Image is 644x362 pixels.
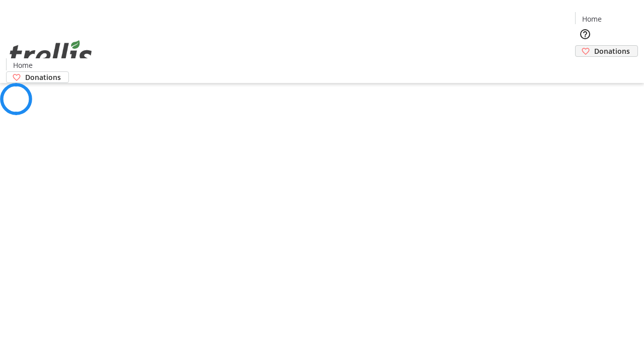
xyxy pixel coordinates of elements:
[594,46,630,56] span: Donations
[6,71,69,83] a: Donations
[575,24,595,44] button: Help
[576,14,608,24] a: Home
[25,72,61,82] span: Donations
[575,45,638,57] a: Donations
[6,29,96,79] img: Orient E2E Organization EVafVybPio's Logo
[575,57,595,77] button: Cart
[13,60,33,70] span: Home
[582,14,602,24] span: Home
[7,60,39,70] a: Home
